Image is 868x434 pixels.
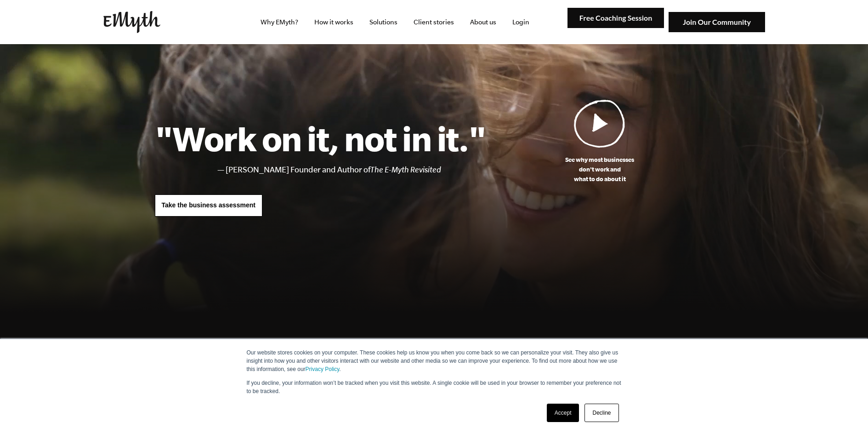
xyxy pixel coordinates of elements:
p: Our website stores cookies on your computer. These cookies help us know you when you come back so... [247,348,622,373]
img: Join Our Community [669,12,765,33]
i: The E-Myth Revisited [370,165,441,174]
li: [PERSON_NAME] Founder and Author of [226,163,486,177]
a: Privacy Policy [306,366,340,372]
p: If you decline, your information won’t be tracked when you visit this website. A single cookie wi... [247,379,622,395]
a: Take the business assessment [155,194,262,217]
span: Take the business assessment [162,201,255,209]
a: Accept [547,404,579,422]
a: Decline [584,404,618,422]
img: EMyth [103,11,160,33]
img: Play Video [574,99,625,148]
img: Free Coaching Session [567,8,664,29]
p: See why most businesses don't work and what to do about it [486,155,714,184]
a: See why most businessesdon't work andwhat to do about it [486,99,714,184]
h1: "Work on it, not in it." [155,118,486,159]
